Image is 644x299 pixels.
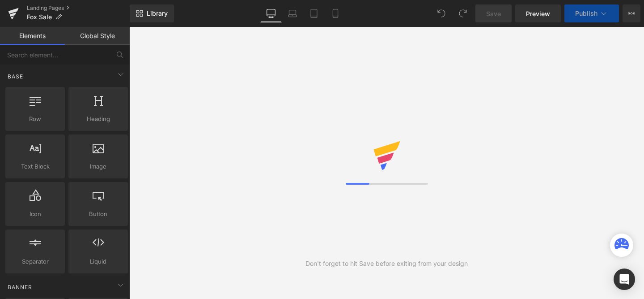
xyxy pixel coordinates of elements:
[486,9,501,18] span: Save
[575,10,597,17] span: Publish
[147,9,168,17] span: Library
[623,4,640,22] button: More
[282,4,303,22] a: Laptop
[614,269,635,290] div: Open Intercom Messenger
[71,162,125,171] span: Image
[564,4,619,22] button: Publish
[8,209,62,219] span: Icon
[65,27,130,45] a: Global Style
[303,4,325,22] a: Tablet
[325,4,346,22] a: Mobile
[130,4,174,22] a: New Library
[432,4,450,22] button: Undo
[7,72,24,81] span: Base
[71,257,125,266] span: Liquid
[8,257,62,266] span: Separator
[7,283,33,291] span: Banner
[305,259,468,269] div: Don't forget to hit Save before exiting from your design
[71,209,125,219] span: Button
[260,4,282,22] a: Desktop
[454,4,472,22] button: Redo
[27,4,130,12] a: Landing Pages
[27,13,52,21] span: Fox Sale
[8,162,62,171] span: Text Block
[526,9,550,18] span: Preview
[8,114,62,124] span: Row
[71,114,125,124] span: Heading
[515,4,561,22] a: Preview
